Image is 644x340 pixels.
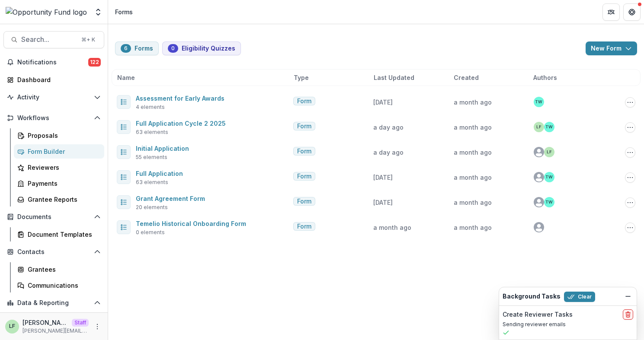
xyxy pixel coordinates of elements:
[22,318,68,327] p: [PERSON_NAME]
[136,128,168,136] span: 63 elements
[162,41,241,55] button: Eligibility Quizzes
[374,73,414,82] span: Last Updated
[115,41,159,55] button: Forms
[503,321,633,328] p: Sending reviewer emails
[602,3,620,21] button: Partners
[373,174,393,181] span: [DATE]
[88,58,101,67] span: 122
[136,220,246,227] a: Temelio Historical Onboarding Form
[136,103,165,111] span: 4 elements
[80,35,97,44] div: ⌘ + K
[28,281,97,290] div: Communications
[3,55,104,69] button: Notifications122
[547,150,552,154] div: Lucy Fey
[503,293,561,300] h2: Background Tasks
[623,3,641,21] button: Get Help
[14,144,104,159] a: Form Builder
[21,35,76,44] span: Search...
[534,197,544,207] svg: avatar
[14,278,104,292] a: Communications
[92,321,103,332] button: More
[17,94,90,101] span: Activity
[14,176,104,191] a: Payments
[17,213,90,221] span: Documents
[373,224,411,231] span: a month ago
[564,292,595,302] button: Clear
[586,41,637,55] button: New Form
[623,309,633,320] button: delete
[136,178,168,186] span: 63 elements
[297,98,311,105] span: Form
[535,100,542,104] div: Ti Wilhelm
[22,327,89,335] p: [PERSON_NAME][EMAIL_ADDRESS][DOMAIN_NAME]
[533,73,557,82] span: Authors
[72,319,89,327] p: Staff
[112,6,136,18] nav: breadcrumb
[136,153,167,161] span: 55 elements
[9,324,15,329] div: Lucy Fey
[534,147,544,157] svg: avatar
[623,291,633,302] button: Dismiss
[92,3,104,21] button: Open entity switcher
[28,147,97,156] div: Form Builder
[136,145,189,152] a: Initial Application
[171,45,175,51] span: 0
[297,173,311,180] span: Form
[14,128,104,143] a: Proposals
[297,123,311,130] span: Form
[28,265,97,274] div: Grantees
[14,262,104,276] a: Grantees
[3,31,104,48] button: Search...
[297,198,311,205] span: Form
[3,73,104,87] a: Dashboard
[17,75,97,84] div: Dashboard
[3,90,104,104] button: Open Activity
[3,111,104,125] button: Open Workflows
[297,223,311,230] span: Form
[28,131,97,140] div: Proposals
[14,192,104,207] a: Grantee Reports
[454,224,492,231] span: a month ago
[454,124,492,131] span: a month ago
[373,199,393,206] span: [DATE]
[503,311,573,318] h2: Create Reviewer Tasks
[534,222,544,232] svg: avatar
[454,174,492,181] span: a month ago
[536,125,541,129] div: Lucy Fey
[297,148,311,155] span: Form
[28,195,97,204] div: Grantee Reports
[14,160,104,175] a: Reviewers
[454,149,492,156] span: a month ago
[117,73,135,82] span: Name
[17,114,90,122] span: Workflows
[17,299,90,307] span: Data & Reporting
[625,172,635,183] button: Options
[625,147,635,158] button: Options
[6,7,87,17] img: Opportunity Fund logo
[136,203,168,211] span: 20 elements
[625,222,635,233] button: Options
[625,197,635,208] button: Options
[28,179,97,188] div: Payments
[454,73,479,82] span: Created
[545,125,553,129] div: Ti Wilhelm
[136,229,165,236] span: 0 elements
[545,175,553,179] div: Ti Wilhelm
[115,7,133,16] div: Forms
[17,248,90,256] span: Contacts
[136,120,226,127] a: Full Application Cycle 2 2025
[625,122,635,133] button: Options
[454,99,492,106] span: a month ago
[454,199,492,206] span: a month ago
[294,73,309,82] span: Type
[3,210,104,224] button: Open Documents
[625,97,635,108] button: Options
[373,124,404,131] span: a day ago
[28,230,97,239] div: Document Templates
[534,172,544,182] svg: avatar
[14,227,104,241] a: Document Templates
[373,99,393,106] span: [DATE]
[3,296,104,310] button: Open Data & Reporting
[545,200,553,204] div: Ti Wilhelm
[3,245,104,259] button: Open Contacts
